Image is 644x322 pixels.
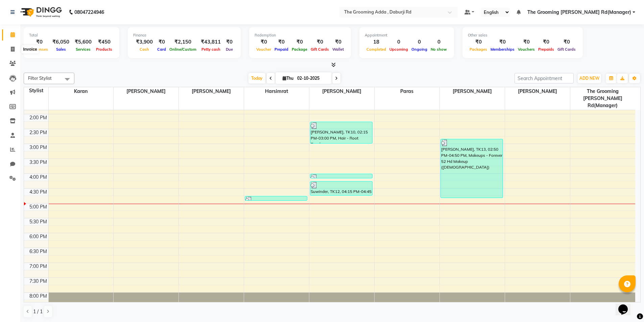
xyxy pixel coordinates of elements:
div: ₹43,811 [198,38,223,46]
span: [PERSON_NAME] [179,87,244,96]
span: Prepaid [273,47,290,52]
span: [PERSON_NAME] [114,87,178,96]
span: Wallet [331,47,345,52]
div: Invoice [21,45,39,53]
span: Filter Stylist [28,75,52,81]
div: ₹0 [156,38,168,46]
iframe: chat widget [616,295,637,315]
div: 2:30 PM [28,129,48,136]
div: 6:30 PM [28,248,48,255]
div: ₹0 [273,38,290,46]
div: ₹0 [556,38,577,46]
span: [PERSON_NAME] [309,87,374,96]
div: 0 [410,38,429,46]
div: ₹0 [290,38,309,46]
span: Prepaids [536,47,556,52]
div: Stylist [24,87,48,94]
div: 0 [388,38,410,46]
input: Search Appointment [515,73,574,83]
span: Upcoming [388,47,410,52]
div: 18 [365,38,388,46]
span: Paras [375,87,439,96]
span: Karan [49,87,114,96]
img: logo [17,3,64,22]
div: 2:00 PM [28,114,48,121]
div: Finance [133,32,235,38]
div: 3:30 PM [28,159,48,166]
div: 4:00 PM [28,174,48,181]
span: Harsimrat [244,87,309,96]
div: [PERSON_NAME], TK10, 02:15 PM-03:00 PM, Hair - Root Touchup ([DEMOGRAPHIC_DATA]) [310,122,372,143]
div: Suwinder, TK12, 04:15 PM-04:45 PM, Hair - Hair Styling Men ([DEMOGRAPHIC_DATA]) [310,181,372,195]
span: [PERSON_NAME] [505,87,570,96]
div: 4:30 PM [28,189,48,196]
span: Cash [138,47,151,52]
span: Gift Cards [309,47,331,52]
span: No show [429,47,449,52]
div: 5:00 PM [28,203,48,210]
span: Online/Custom [168,47,198,52]
div: 6:00 PM [28,233,48,240]
span: Card [156,47,168,52]
span: Gift Cards [556,47,577,52]
div: ₹0 [468,38,489,46]
span: The Grooming [PERSON_NAME] Rd(Manager) [527,9,631,16]
div: ₹0 [309,38,331,46]
span: Services [74,47,92,52]
span: 1 / 1 [33,308,43,315]
div: Other sales [468,32,577,38]
div: ₹0 [29,38,50,46]
div: ₹450 [94,38,114,46]
div: Redemption [255,32,345,38]
span: The Grooming [PERSON_NAME] Rd(Manager) [570,87,636,110]
span: Petty cash [200,47,222,52]
div: ₹0 [331,38,345,46]
span: Packages [468,47,489,52]
input: 2025-10-02 [295,73,329,83]
span: Due [224,47,235,52]
div: ₹3,900 [133,38,156,46]
span: [PERSON_NAME] [440,87,505,96]
div: ₹0 [536,38,556,46]
div: 8:00 PM [28,293,48,300]
div: Total [29,32,114,38]
div: 7:30 PM [28,278,48,285]
div: ₹0 [223,38,235,46]
div: 5:30 PM [28,218,48,225]
div: ₹0 [489,38,516,46]
span: Thu [281,76,295,81]
span: Completed [365,47,388,52]
div: Appointment [365,32,449,38]
div: ₹0 [516,38,536,46]
div: 7:00 PM [28,263,48,270]
span: ADD NEW [579,76,599,81]
span: Voucher [255,47,273,52]
div: 3:00 PM [28,144,48,151]
div: [PERSON_NAME], TK14, 04:45 PM-04:55 PM, Threading - Full Face Threading ([DEMOGRAPHIC_DATA]) [245,196,307,200]
div: [PERSON_NAME], TK11, 04:00 PM-04:10 PM, Hair - Cutting ([DEMOGRAPHIC_DATA]) [310,174,372,178]
div: 0 [429,38,449,46]
span: Package [290,47,309,52]
div: ₹5,600 [72,38,94,46]
span: Ongoing [410,47,429,52]
b: 08047224946 [74,3,104,22]
span: Sales [54,47,68,52]
div: ₹0 [255,38,273,46]
span: Products [94,47,114,52]
span: Vouchers [516,47,536,52]
div: [PERSON_NAME], TK13, 02:50 PM-04:50 PM, Makeups - Forever 52 Hd Makeup ([DEMOGRAPHIC_DATA]) [441,139,503,198]
div: ₹2,150 [168,38,198,46]
button: ADD NEW [578,74,601,83]
span: Today [248,73,265,83]
span: Memberships [489,47,516,52]
div: ₹6,050 [50,38,72,46]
